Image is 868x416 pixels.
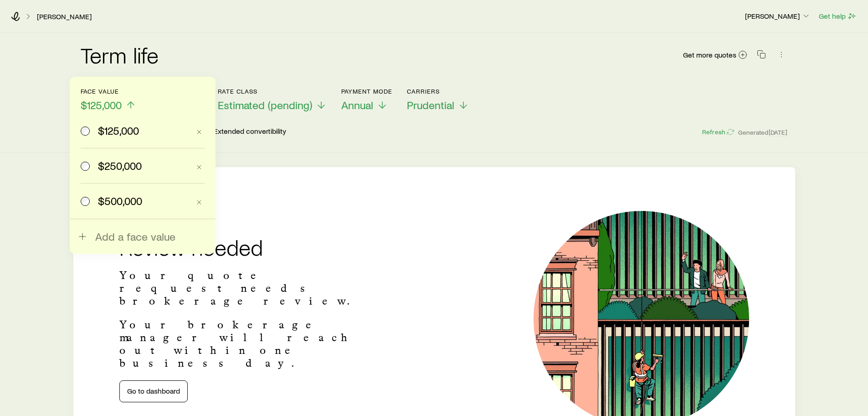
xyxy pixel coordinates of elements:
span: [DATE] [769,128,788,137]
a: Go to dashboard [119,380,188,402]
button: Payment ModeAnnual [341,88,393,112]
a: Get more quotes [683,50,748,60]
span: Estimated (pending) [218,99,312,111]
button: Refresh [702,128,734,137]
p: Extended convertibility [214,126,286,137]
button: Get help [818,11,857,21]
a: [PERSON_NAME] [36,12,92,21]
button: Rate ClassEstimated (pending) [218,88,327,112]
span: Get more quotes [683,51,736,58]
p: Carriers [407,88,469,95]
h2: Term life [81,44,159,66]
p: Rate Class [218,88,327,95]
button: [PERSON_NAME] [745,11,811,22]
button: CarriersPrudential [407,88,469,112]
button: Face value$125,000 [81,88,136,112]
span: Prudential [407,99,454,111]
span: $125,000 [81,99,122,111]
span: Generated [738,128,787,137]
h2: Review needed [119,236,381,258]
p: Your quote request needs brokerage review. [119,269,381,307]
p: Face value [81,88,136,95]
p: Your brokerage manager will reach out within one business day. [119,318,381,369]
p: Payment Mode [341,88,393,95]
p: [PERSON_NAME] [745,11,811,21]
span: Annual [341,99,373,111]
